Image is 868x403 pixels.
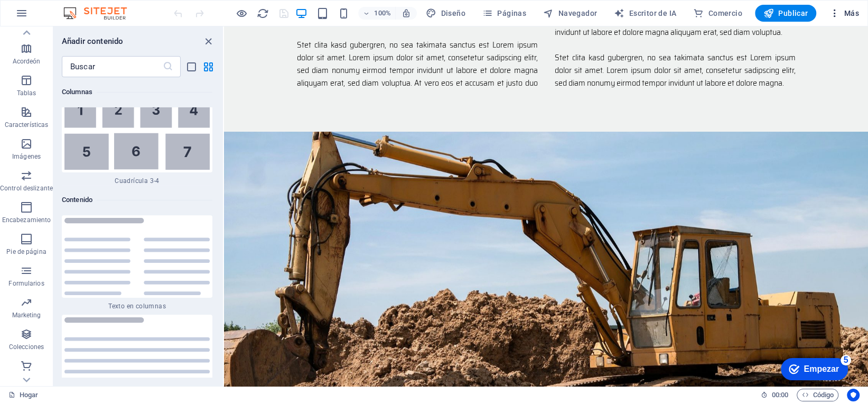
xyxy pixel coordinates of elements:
font: Páginas [497,9,526,17]
img: text.svg [64,317,210,395]
button: Más [825,5,863,22]
font: Columnas [62,88,92,96]
div: Cuadrícula 3-4 [62,89,212,185]
font: Diseño [441,9,465,17]
font: Características [5,121,49,129]
font: Hogar [20,391,38,399]
font: Tablas [17,89,36,97]
font: Más [844,9,859,17]
img: text-in-columns.svg [64,218,210,296]
font: Comercio [708,9,742,17]
font: 00:00 [772,391,788,399]
button: cerrar panel [202,35,214,48]
img: Logotipo del editor [61,7,140,20]
font: Código [813,391,834,399]
button: recargar [256,7,269,20]
button: vista de lista [185,60,198,73]
font: Escritor de IA [629,9,677,17]
font: Publicar [778,9,808,17]
i: Al cambiar el tamaño, se ajusta automáticamente el nivel de zoom para adaptarse al dispositivo el... [402,8,411,18]
font: Encabezamiento [2,216,51,224]
font: Marketing [12,312,41,319]
button: Publicar [755,5,817,22]
button: 100% [358,7,396,20]
font: Formularios [8,280,44,287]
font: Navegador [558,9,598,17]
h6: Tiempo de sesión [761,389,789,401]
font: Texto en columnas [108,303,166,310]
button: Páginas [478,5,530,22]
img: Grid3-4.svg [64,92,210,170]
div: Empezar Quedan 5 elementos, 0 % completado [18,5,86,28]
button: Código [797,389,838,401]
font: Pie de página [6,248,46,255]
font: Añadir contenido [62,36,123,46]
a: Haga clic para cancelar la selección. Haga doble clic para abrir Páginas. [8,389,39,401]
button: Diseño [422,5,470,22]
font: 5 [81,3,86,12]
button: Comercio [689,5,746,22]
font: Colecciones [9,343,44,351]
font: Cuadrícula 3-4 [115,177,160,185]
font: Acordeón [13,58,41,65]
div: Texto en columnas [62,215,212,311]
font: 100% [374,9,390,17]
button: Centrados en el usuario [847,389,860,401]
input: Buscar [62,56,163,77]
font: Empezar [41,12,77,21]
button: Haga clic aquí para salir del modo de vista previa y continuar editando [235,7,248,20]
button: vista de cuadrícula [202,60,214,73]
button: Navegador [539,5,601,22]
font: Contenido [62,196,92,204]
button: Escritor de IA [610,5,680,22]
i: Recargar página [257,7,269,20]
font: Imágenes [12,153,41,160]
